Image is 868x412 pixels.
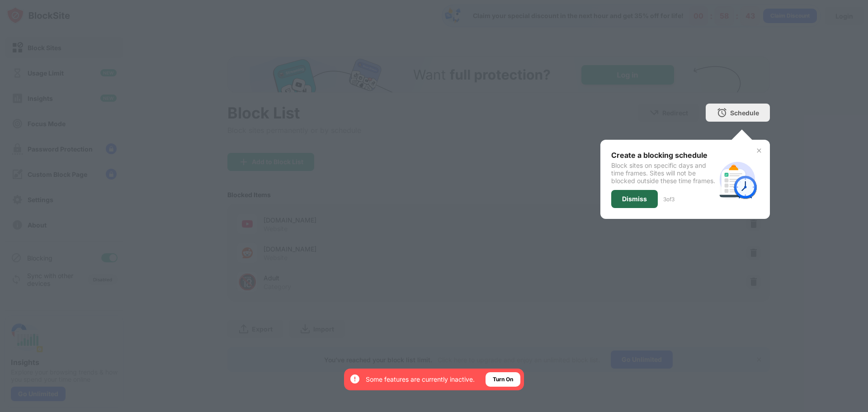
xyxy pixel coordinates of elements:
div: Turn On [493,375,513,384]
div: 3 of 3 [663,196,675,203]
div: Some features are currently inactive. [366,375,475,384]
img: x-button.svg [755,147,763,154]
div: Create a blocking schedule [611,151,716,160]
img: error-circle-white.svg [349,374,360,384]
img: schedule.svg [716,158,759,201]
div: Dismiss [622,195,647,203]
div: Block sites on specific days and time frames. Sites will not be blocked outside these time frames. [611,161,716,185]
div: Schedule [730,109,759,117]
